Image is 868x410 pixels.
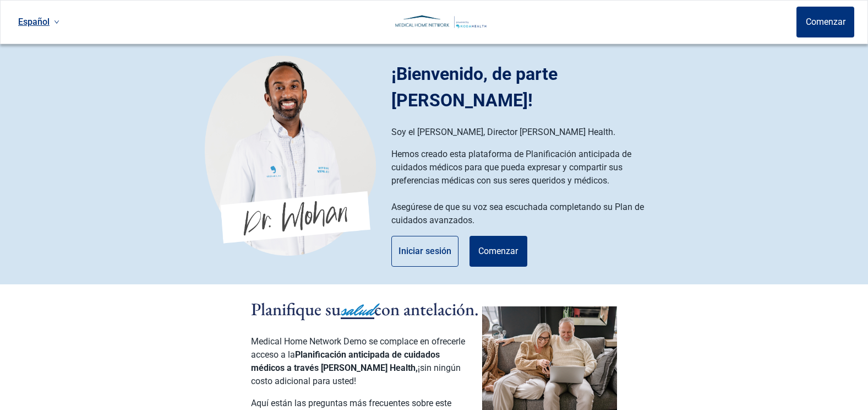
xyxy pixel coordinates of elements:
a: Idioma actual: Español [14,13,64,31]
p: Hemos creado esta plataforma de Planificación anticipada de cuidados médicos para que pueda expre... [391,148,653,187]
h1: ¡Bienvenido, de parte [PERSON_NAME]! [391,61,664,114]
span: Planifique su [251,298,341,321]
span: down [54,19,59,25]
button: Iniciar sesión [391,236,458,267]
img: Koda Health [205,55,376,256]
span: salud [341,298,374,322]
p: Asegúrese de que su voz sea escuchada completando su Plan de cuidados avanzados. [391,201,653,227]
button: Comenzar [796,7,854,37]
p: Soy el [PERSON_NAME], Director [PERSON_NAME] Health. [391,126,653,139]
button: Comenzar [470,236,527,267]
span: Medical Home Network Demo se complace en ofrecerle acceso a la [251,336,465,360]
span: con antelación. [374,298,479,321]
span: Planificación anticipada de cuidados médicos a través [PERSON_NAME] Health, [251,349,440,373]
img: Koda Health [374,13,486,31]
